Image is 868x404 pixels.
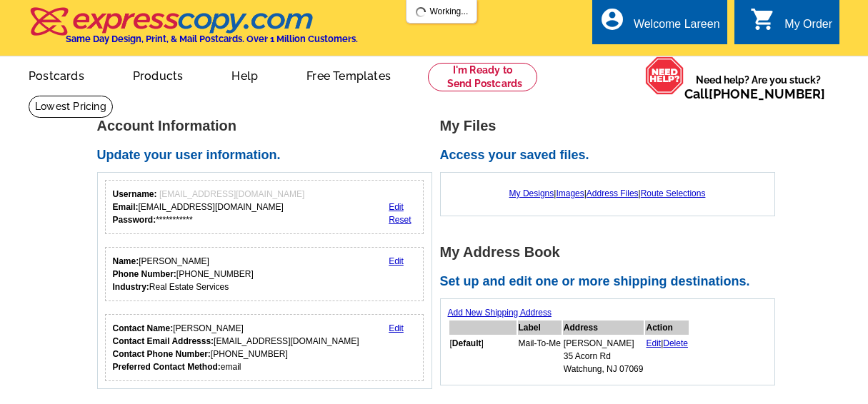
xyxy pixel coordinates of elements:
[113,256,139,266] strong: Name:
[6,58,107,91] a: Postcards
[389,256,404,266] a: Edit
[105,247,424,301] div: Your personal details.
[29,17,358,44] a: Same Day Design, Print, & Mail Postcards. Over 1 Million Customers.
[389,323,404,333] a: Edit
[113,282,149,292] strong: Industry:
[66,34,358,44] h4: Same Day Design, Print, & Mail Postcards. Over 1 Million Customers.
[113,322,359,373] div: [PERSON_NAME] [EMAIL_ADDRESS][DOMAIN_NAME] [PHONE_NUMBER] email
[448,308,552,318] a: Add New Shipping Address
[709,86,825,101] a: [PHONE_NUMBER]
[113,215,156,225] strong: Password:
[784,18,832,38] div: My Order
[646,338,661,348] a: Edit
[209,58,281,91] a: Help
[645,336,689,376] td: |
[750,16,832,34] a: shopping_cart My Order
[389,215,411,225] a: Reset
[113,202,139,212] strong: Email:
[113,269,176,279] strong: Phone Number:
[97,118,440,133] h1: Account Information
[634,18,720,38] div: Welcome Lareen
[509,188,554,198] a: My Designs
[587,188,639,198] a: Address Files
[113,336,214,346] strong: Contact Email Addresss:
[518,320,562,335] th: Label
[105,314,424,381] div: Who should we contact regarding order issues?
[645,56,684,95] img: help
[113,362,221,372] strong: Preferred Contact Method:
[440,274,783,290] h2: Set up and edit one or more shipping destinations.
[518,336,562,376] td: Mail-To-Me
[415,6,426,18] img: loading...
[113,255,254,293] div: [PERSON_NAME] [PHONE_NUMBER] Real Estate Services
[556,188,584,198] a: Images
[440,118,783,133] h1: My Files
[645,320,689,335] th: Action
[750,6,776,32] i: shopping_cart
[684,86,825,101] span: Call
[663,338,688,348] a: Delete
[284,58,414,91] a: Free Templates
[389,202,404,212] a: Edit
[449,336,517,376] td: [ ]
[563,320,644,335] th: Address
[641,188,706,198] a: Route Selections
[110,58,206,91] a: Products
[105,180,424,234] div: Your login information.
[599,6,625,32] i: account_circle
[563,336,644,376] td: [PERSON_NAME] 35 Acorn Rd Watchung, NJ 07069
[452,338,482,348] b: Default
[113,189,157,199] strong: Username:
[440,245,783,260] h1: My Address Book
[113,323,174,333] strong: Contact Name:
[159,189,304,199] span: [EMAIL_ADDRESS][DOMAIN_NAME]
[448,180,767,207] div: | | |
[97,148,440,163] h2: Update your user information.
[440,148,783,163] h2: Access your saved files.
[684,73,832,101] span: Need help? Are you stuck?
[113,349,211,359] strong: Contact Phone Number:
